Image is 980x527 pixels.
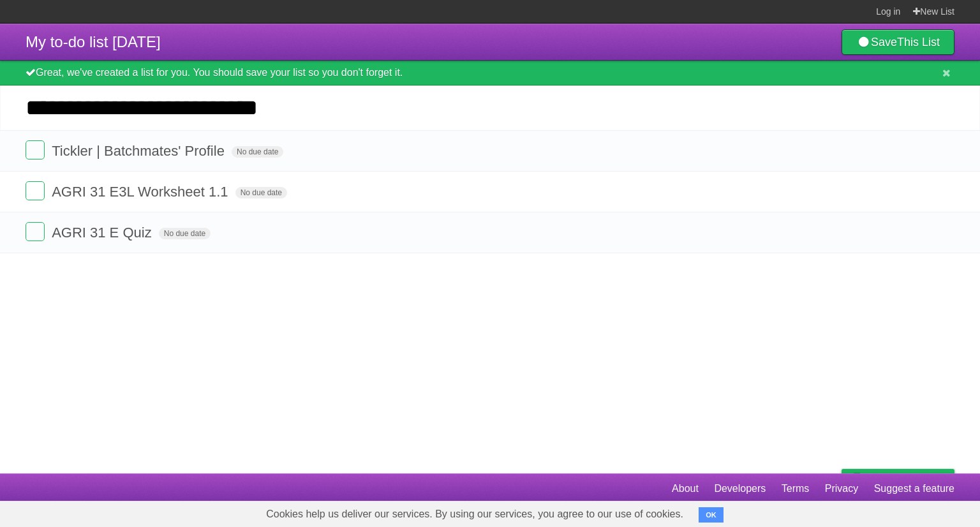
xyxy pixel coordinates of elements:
[26,33,161,50] span: My to-do list [DATE]
[868,470,948,492] span: Buy me a coffee
[714,477,766,501] a: Developers
[842,469,954,493] a: Buy me a coffee
[848,470,865,491] img: Buy me a coffee
[52,225,155,241] span: AGRI 31 E Quiz
[874,477,954,501] a: Suggest a feature
[52,184,231,200] span: AGRI 31 E3L Worksheet 1.1
[235,187,287,198] span: No due date
[159,228,211,239] span: No due date
[699,507,724,523] button: OK
[232,146,283,158] span: No due date
[52,143,228,159] span: Tickler | Batchmates' Profile
[26,140,45,160] label: Done
[897,36,940,48] b: This List
[26,222,45,241] label: Done
[825,477,858,501] a: Privacy
[253,501,696,527] span: Cookies help us deliver our services. By using our services, you agree to our use of cookies.
[782,477,810,501] a: Terms
[672,477,699,501] a: About
[26,181,45,200] label: Done
[842,29,954,55] a: SaveThis List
